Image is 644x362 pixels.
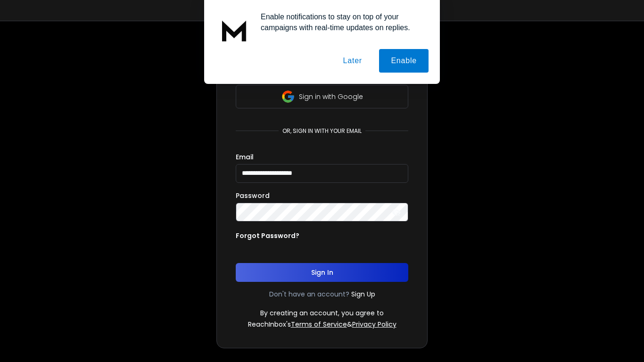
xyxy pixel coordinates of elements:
[379,49,429,73] button: Enable
[215,11,253,49] img: notification icon
[236,263,408,282] button: Sign In
[253,11,429,33] div: Enable notifications to stay on top of your campaigns with real-time updates on replies.
[236,154,254,160] label: Email
[351,289,375,299] a: Sign Up
[291,320,347,329] a: Terms of Service
[279,127,365,135] p: or, sign in with your email
[236,231,299,240] p: Forgot Password?
[299,92,363,101] p: Sign in with Google
[236,85,408,108] button: Sign in with Google
[248,320,396,329] p: ReachInbox's &
[331,49,373,73] button: Later
[269,289,349,299] p: Don't have an account?
[236,192,270,199] label: Password
[352,320,396,329] a: Privacy Policy
[260,308,384,318] p: By creating an account, you agree to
